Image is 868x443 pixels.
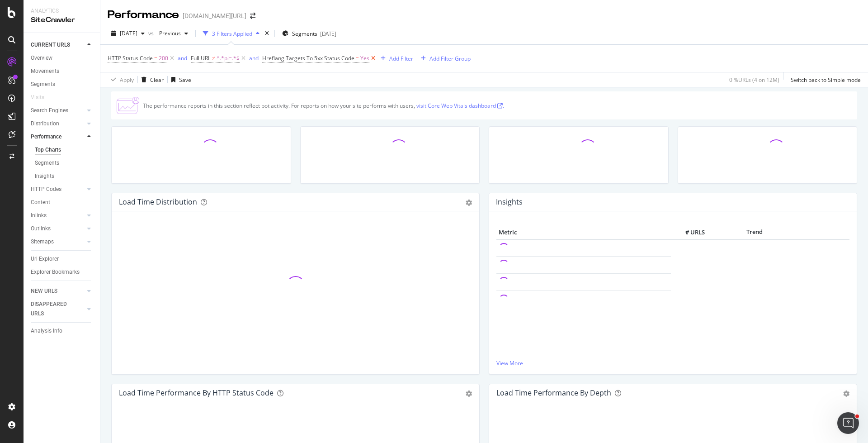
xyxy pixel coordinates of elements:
a: Segments [35,158,94,168]
div: NEW URLS [31,286,57,296]
a: HTTP Codes [31,185,85,194]
a: Segments [31,80,94,89]
div: Insights [35,171,54,181]
div: [DATE] [320,30,336,38]
div: Switch back to Simple mode [791,76,861,84]
div: Add Filter [389,55,413,62]
a: Content [31,198,94,207]
div: Content [31,198,50,207]
div: DISAPPEARED URLS [31,300,76,319]
div: gear [466,200,472,206]
a: CURRENT URLS [31,40,85,50]
a: visit Core Web Vitals dashboard . [416,102,504,110]
div: HTTP Codes [31,185,61,194]
div: Load Time Distribution [119,197,197,206]
img: CjTTJyXI.png [117,97,139,114]
div: Explorer Bookmarks [31,267,80,277]
div: Top Charts [35,145,61,155]
h4: Insights [496,196,523,208]
a: Search Engines [31,106,85,115]
div: Add Filter Group [429,55,471,62]
div: 0 % URLs ( 4 on 12M ) [729,76,779,84]
a: DISAPPEARED URLS [31,300,85,319]
button: Segments[DATE] [278,26,340,41]
a: Explorer Bookmarks [31,267,94,277]
a: Analysis Info [31,326,94,336]
div: [DOMAIN_NAME][URL] [183,11,246,20]
button: Clear [138,72,164,87]
th: Metric [496,226,671,239]
a: Visits [31,93,53,102]
a: Top Charts [35,145,94,155]
button: Add Filter Group [417,53,471,64]
button: Save [168,72,191,87]
span: Segments [292,30,317,38]
div: Analytics [31,7,93,15]
a: Overview [31,53,94,63]
div: Performance [108,7,179,23]
span: = [154,54,157,62]
div: The performance reports in this section reflect bot activity. For reports on how your site perfor... [143,102,504,110]
div: Url Explorer [31,254,59,264]
div: Sitemaps [31,237,54,247]
div: Segments [31,80,55,89]
span: Full URL [191,54,211,62]
button: and [249,54,259,62]
span: vs [148,29,156,37]
div: Analysis Info [31,326,62,336]
a: Performance [31,132,85,142]
div: Movements [31,67,59,76]
div: Load Time Performance by HTTP Status Code [119,388,274,397]
a: NEW URLS [31,286,85,296]
div: Apply [120,76,134,84]
div: Clear [150,76,164,84]
div: arrow-right-arrow-left [250,13,255,19]
div: Inlinks [31,211,47,220]
a: Sitemaps [31,237,85,247]
div: gear [466,391,472,397]
a: Url Explorer [31,254,94,264]
button: Switch back to Simple mode [787,72,861,87]
iframe: Intercom live chat [837,412,859,434]
button: Apply [108,72,134,87]
span: 2025 Aug. 15th [120,29,137,37]
div: times [263,29,271,38]
span: Previous [156,29,181,37]
th: # URLS [671,226,707,239]
a: View More [496,359,849,367]
a: Inlinks [31,211,85,220]
button: Add Filter [377,53,413,64]
div: Segments [35,158,59,168]
div: Overview [31,53,52,63]
div: Save [179,76,191,84]
button: 3 Filters Applied [199,26,263,41]
div: Load Time Performance by Depth [496,388,611,397]
div: 3 Filters Applied [212,30,252,38]
div: SiteCrawler [31,15,93,25]
div: CURRENT URLS [31,40,70,50]
a: Insights [35,171,94,181]
span: ≠ [212,54,215,62]
div: Visits [31,93,44,102]
span: = [356,54,359,62]
span: Hreflang Targets To 5xx Status Code [262,54,354,62]
span: 200 [159,52,168,65]
button: [DATE] [108,26,148,41]
th: Trend [707,226,802,239]
div: Distribution [31,119,59,129]
span: Yes [360,52,369,65]
button: Previous [156,26,192,41]
span: HTTP Status Code [108,54,153,62]
div: Outlinks [31,224,51,233]
div: Search Engines [31,106,68,115]
div: Performance [31,132,61,142]
div: gear [843,391,849,397]
a: Movements [31,67,94,76]
a: Distribution [31,119,85,129]
button: and [178,54,187,62]
a: Outlinks [31,224,85,233]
